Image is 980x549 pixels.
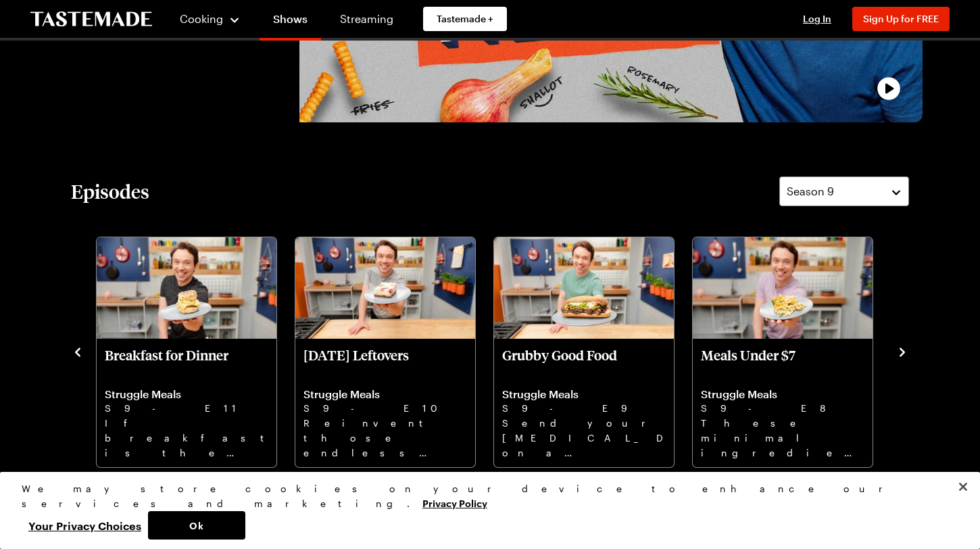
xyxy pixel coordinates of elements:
a: Breakfast for Dinner [105,347,268,459]
img: Grubby Good Food [494,237,674,339]
div: 3 / 12 [294,233,493,469]
button: navigate to previous item [71,343,84,359]
div: Thanksgiving Leftovers [295,237,475,467]
a: Thanksgiving Leftovers [303,347,467,459]
p: Struggle Meals [502,387,666,401]
p: Meals Under $7 [701,347,864,379]
p: S9 - E8 [701,401,864,416]
div: Meals Under $7 [693,237,873,467]
button: Cooking [179,3,241,35]
a: Tastemade + [423,7,507,31]
div: 2 / 12 [95,233,294,469]
span: Cooking [180,12,223,25]
img: Thanksgiving Leftovers [295,237,475,339]
a: Shows [260,3,321,41]
p: [DATE] Leftovers [303,347,467,379]
span: Season 9 [787,183,834,199]
a: More information about your privacy, opens in a new tab [422,496,487,509]
button: Sign Up for FREE [852,7,950,31]
p: Send your [MEDICAL_DATA] on a flavorful food tour without leaving the Struggle Kitchen. [502,416,666,459]
p: S9 - E9 [502,401,666,416]
div: 4 / 12 [493,233,691,469]
button: navigate to next item [896,343,909,359]
span: Sign Up for FREE [863,13,939,24]
h2: Episodes [71,179,149,204]
img: Meals Under $7 [693,237,873,339]
p: Struggle Meals [105,387,268,401]
a: Grubby Good Food [502,347,666,459]
p: S9 - E10 [303,401,467,416]
p: Grubby Good Food [502,347,666,379]
div: We may store cookies on your device to enhance our services and marketing. [22,481,947,511]
img: Breakfast for Dinner [97,237,276,339]
button: Your Privacy Choices [22,511,148,540]
button: Ok [148,511,245,540]
button: Log In [790,12,844,26]
button: Season 9 [779,176,909,206]
p: Struggle Meals [701,387,864,401]
div: 5 / 12 [691,233,890,469]
p: Reinvent those endless [DATE] leftovers with revamped dishes the family will love. [303,416,467,459]
span: Log In [803,13,831,24]
div: Breakfast for Dinner [97,237,276,467]
p: Breakfast for Dinner [105,347,268,379]
a: To Tastemade Home Page [30,11,152,27]
div: Grubby Good Food [494,237,674,467]
div: Privacy [22,481,947,540]
p: Struggle Meals [303,387,467,401]
p: These minimal ingredient recipes are the keys to creating filling, flavorful meals for 4 people f... [701,416,864,459]
span: Tastemade + [437,12,493,26]
a: Meals Under $7 [701,347,864,459]
button: Close [948,472,978,502]
p: S9 - E11 [105,401,268,416]
p: If breakfast is the most important meal of the day, why not eat it for dinner too? [105,416,268,459]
